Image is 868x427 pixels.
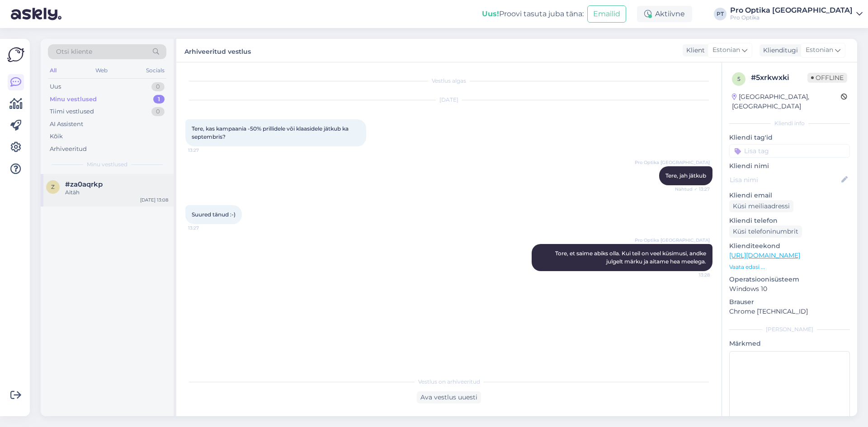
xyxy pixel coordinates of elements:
[730,175,840,185] input: Lisa nimi
[730,14,853,21] div: Pro Optika
[153,95,165,104] div: 1
[729,284,850,294] p: Windows 10
[192,125,350,140] span: Tere, kas kampaania -50% prillidele või klaasidele jätkub ka septembris?
[737,75,741,82] span: 5
[675,186,710,192] span: Nähtud ✓ 13:27
[587,5,626,23] button: Emailid
[482,9,499,18] b: Uus!
[751,72,807,83] div: # 5xrkwxki
[50,120,83,129] div: AI Assistent
[729,339,850,348] p: Märkmed
[732,92,841,111] div: [GEOGRAPHIC_DATA], [GEOGRAPHIC_DATA]
[729,191,850,200] p: Kliendi email
[806,45,833,55] span: Estonian
[635,237,710,244] span: Pro Optika [GEOGRAPHIC_DATA]
[94,65,109,76] div: Web
[729,144,850,158] input: Lisa tag
[418,378,480,386] span: Vestlus on arhiveeritud
[729,251,800,259] a: [URL][DOMAIN_NAME]
[188,147,222,154] span: 13:27
[729,307,850,316] p: Chrome [TECHNICAL_ID]
[50,82,61,91] div: Uus
[729,325,850,333] div: [PERSON_NAME]
[729,225,802,238] div: Küsi telefoninumbrit
[555,250,708,265] span: Tore, et saime abiks olla. Kui teil on veel küsimusi, andke julgelt märku ja aitame hea meelega.
[676,272,710,278] span: 13:28
[729,241,850,251] p: Klienditeekond
[729,119,850,127] div: Kliendi info
[417,391,481,404] div: Ava vestlus uuesti
[184,44,251,56] label: Arhiveeritud vestlus
[729,263,850,271] p: Vaata edasi ...
[482,9,584,19] div: Proovi tasuta juba täna:
[50,95,97,104] div: Minu vestlused
[185,77,712,85] div: Vestlus algas
[144,65,166,76] div: Socials
[56,47,92,56] span: Otsi kliente
[729,297,850,307] p: Brauser
[729,275,850,284] p: Operatsioonisüsteem
[729,161,850,171] p: Kliendi nimi
[7,46,24,63] img: Askly Logo
[192,211,236,218] span: Suured tänud :-)
[637,6,692,22] div: Aktiivne
[87,160,127,169] span: Minu vestlused
[151,82,165,91] div: 0
[665,172,706,179] span: Tere, jah jätkub
[51,183,55,190] span: z
[683,46,705,55] div: Klient
[730,7,853,14] div: Pro Optika [GEOGRAPHIC_DATA]
[48,65,58,76] div: All
[185,96,712,104] div: [DATE]
[50,107,94,116] div: Tiimi vestlused
[759,46,798,55] div: Klienditugi
[729,216,850,225] p: Kliendi telefon
[50,145,87,154] div: Arhiveeritud
[807,73,847,83] span: Offline
[65,180,103,188] span: #za0aqrkp
[729,133,850,142] p: Kliendi tag'id
[729,200,793,212] div: Küsi meiliaadressi
[140,197,168,203] div: [DATE] 13:08
[714,8,726,20] div: PT
[50,132,63,141] div: Kõik
[151,107,165,116] div: 0
[65,188,168,197] div: Aitäh
[730,7,863,21] a: Pro Optika [GEOGRAPHIC_DATA]Pro Optika
[712,45,740,55] span: Estonian
[635,159,710,166] span: Pro Optika [GEOGRAPHIC_DATA]
[188,225,222,231] span: 13:27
